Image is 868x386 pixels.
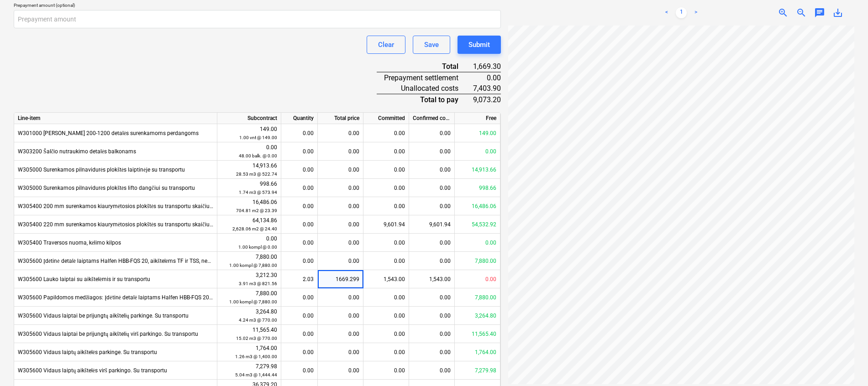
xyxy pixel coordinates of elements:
input: Prepayment amount [14,10,501,28]
span: W303200 Šalčio nutraukimo detalės balkonams [18,148,136,155]
div: 2.03 [285,270,314,288]
small: 1.26 m3 @ 1,400.00 [235,354,277,359]
div: 3,212.30 [221,271,277,288]
div: 0.00 [363,252,409,270]
div: 16,486.06 [455,197,500,215]
div: 9,601.94 [409,215,455,234]
div: 7,279.98 [455,361,500,380]
div: 0.00 [221,235,277,251]
div: 0.00 [363,325,409,343]
iframe: Chat Widget [822,342,868,386]
div: 7,279.98 [221,362,277,379]
div: 0.00 [409,361,455,380]
div: 1,669.30 [473,61,501,72]
div: 14,913.66 [455,161,500,179]
div: 0.00 [318,234,363,252]
div: 7,880.00 [455,252,500,270]
div: Committed [363,113,409,124]
span: W305000 Surenkamos pilnavidurės plokštės laiptinėje su transportu [18,167,185,173]
div: Clear [378,39,394,51]
div: 0.00 [363,142,409,161]
div: 7,403.90 [473,83,501,94]
div: Total price [318,113,363,124]
div: 0.00 [363,307,409,325]
span: W305400 220 mm surenkamos kiaurymėtosios plokštės su transportu skaičiuojant Neto kiekį ir su tra... [18,221,287,228]
span: W305600 Įdėtinė detalė laiptams Halfen HBB-FQS 20, aikštelėms TF ir TSS, neopreno tarpinė [18,258,243,264]
small: 4.24 m3 @ 770.00 [239,318,277,323]
div: 0.00 [285,124,314,142]
div: Line-item [14,113,217,124]
div: 0.00 [409,252,455,270]
div: Total [377,61,473,72]
div: 1,764.00 [221,344,277,361]
span: W305600 Vidaus laiptų aikštelės parkinge. Su transportu [18,349,157,355]
div: 1,543.00 [363,270,409,288]
div: 0.00 [318,215,363,234]
p: Prepayment amount (optional) [14,2,501,10]
div: 7,880.00 [221,253,277,270]
div: 0.00 [455,142,500,161]
div: 0.00 [285,161,314,179]
button: Clear [367,36,405,54]
div: 0.00 [363,161,409,179]
div: 0.00 [285,234,314,252]
div: 0.00 [285,325,314,343]
small: 3.91 m3 @ 821.56 [239,281,277,286]
div: Subcontract [217,113,281,124]
div: 0.00 [363,179,409,197]
span: zoom_out [796,7,807,18]
div: Quantity [281,113,318,124]
div: 0.00 [318,325,363,343]
button: Submit [458,36,501,54]
div: 0.00 [409,234,455,252]
div: 0.00 [318,124,363,142]
small: 5.04 m3 @ 1,444.44 [235,372,277,377]
small: 1.00 kompl @ 0.00 [238,245,277,250]
div: 0.00 [409,197,455,215]
small: 704.81 m2 @ 23.39 [236,208,277,213]
span: zoom_in [778,7,789,18]
a: Previous page [661,7,672,18]
div: Confirmed costs [409,113,455,124]
div: 0.00 [409,161,455,179]
div: 1,543.00 [409,270,455,288]
div: Unallocated costs [377,83,473,94]
div: Total to pay [377,94,473,105]
span: W305600 Vidaus laiptų aikštelės virš parkingo. Su transportu [18,367,167,374]
small: 1.00 kompl @ 7,880.00 [229,299,277,304]
div: 0.00 [285,142,314,161]
div: Submit [468,39,490,51]
div: 64,134.86 [221,216,277,233]
div: 1,764.00 [455,343,500,361]
div: 0.00 [363,343,409,361]
div: 0.00 [409,288,455,307]
div: 0.00 [409,307,455,325]
div: 0.00 [285,307,314,325]
small: 28.53 m3 @ 522.74 [236,172,277,177]
span: W305400 Traversos nuoma, kėlimo kilpos [18,240,121,246]
div: 3,264.80 [455,307,500,325]
div: 0.00 [318,288,363,307]
div: 0.00 [318,142,363,161]
div: 0.00 [221,143,277,160]
span: W305600 Vidaus laiptai be prijungtų aikštelių parkinge. Su transportu [18,313,189,319]
div: 0.00 [285,197,314,215]
div: 998.66 [455,179,500,197]
span: chat [814,7,825,18]
div: 0.00 [363,234,409,252]
div: 149.00 [221,125,277,142]
small: 1.00 kompl @ 7,880.00 [229,263,277,268]
span: W305600 Lauko laiptai su aikštelėmis ir su transportu [18,276,150,282]
div: 0.00 [285,288,314,307]
span: save_alt [832,7,843,18]
div: Prepayment settlement [377,72,473,83]
span: W301000 Peikko Petra 200-1200 detalės surenkamoms perdangoms [18,130,199,136]
div: 0.00 [409,142,455,161]
div: 16,486.06 [221,198,277,215]
span: W305400 200 mm surenkamos kiaurymėtosios plokštės su transportu skaičiuojant Neto kiekį ir su tra... [18,203,287,209]
div: 0.00 [455,234,500,252]
div: 0.00 [409,325,455,343]
small: 15.02 m3 @ 770.00 [236,336,277,341]
div: 0.00 [363,288,409,307]
div: 0.00 [285,252,314,270]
